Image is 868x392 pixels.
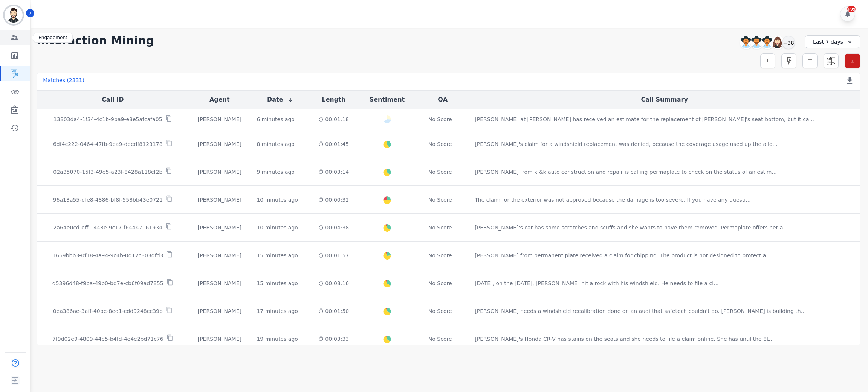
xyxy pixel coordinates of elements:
div: [PERSON_NAME]'s claim for a windshield replacement was denied, because the coverage usage used up... [475,140,777,148]
div: No Score [428,307,452,315]
div: [PERSON_NAME] needs a windshield recalibration done on an audi that safetech couldn't do. [PERSON... [475,307,806,315]
div: 15 minutes ago [257,280,298,287]
div: No Score [428,252,452,259]
div: [PERSON_NAME]'s Honda CR-V has stains on the seats and she needs to file a claim online. She has ... [475,335,774,343]
div: 8 minutes ago [257,140,295,148]
div: 19 minutes ago [257,335,298,343]
button: QA [438,95,448,104]
div: 00:01:50 [316,307,351,315]
div: [PERSON_NAME] [194,115,245,123]
div: 6 minutes ago [257,115,295,123]
p: 6df4c222-0464-47fb-9ea9-deedf8123178 [53,140,163,148]
div: 9 minutes ago [257,168,295,176]
div: [DATE], on the [DATE], [PERSON_NAME] hit a rock with his windshield. He needs to file a cl ... [475,280,718,287]
div: [PERSON_NAME] at [PERSON_NAME] has received an estimate for the replacement of [PERSON_NAME]'s se... [475,115,814,123]
div: 00:08:16 [316,280,351,287]
button: Date [267,95,294,104]
h1: Interaction Mining [37,34,154,47]
div: [PERSON_NAME] [194,252,245,259]
p: 1669bbb3-0f18-4a94-9c4b-0d17c303dfd3 [52,252,163,259]
p: d5396d48-f9ba-49b0-bd7e-cb6f09ad7855 [52,280,164,287]
div: No Score [428,168,452,176]
div: [PERSON_NAME] [194,168,245,176]
div: Matches ( 2331 ) [43,76,84,87]
div: [PERSON_NAME]'s car has some scratches and scuffs and she wants to have them removed. Permaplate ... [475,224,788,231]
div: 15 minutes ago [257,252,298,259]
div: 00:01:57 [316,252,351,259]
button: Length [322,95,345,104]
div: [PERSON_NAME] [194,280,245,287]
div: [PERSON_NAME] [194,307,245,315]
div: +99 [847,6,856,12]
div: 00:03:33 [316,335,351,343]
div: 00:04:38 [316,224,351,231]
div: No Score [428,335,452,343]
div: 00:01:45 [316,140,351,148]
p: 7f9d02e9-4809-44e5-b4fd-4e4e2bd71c76 [52,335,164,343]
button: Call Summary [641,95,688,104]
div: No Score [428,280,452,287]
div: 10 minutes ago [257,224,298,231]
div: 00:03:14 [316,168,351,176]
p: 13803da4-1f34-4c1b-9ba9-e8e5afcafa05 [53,115,162,123]
div: No Score [428,196,452,204]
button: Sentiment [370,95,405,104]
div: 00:00:32 [316,196,351,204]
div: 17 minutes ago [257,307,298,315]
div: No Score [428,140,452,148]
p: 96a13a55-dfe8-4886-bf8f-558bb43e0721 [53,196,163,204]
div: No Score [428,224,452,231]
p: 2a64e0cd-eff1-443e-9c17-f64447161934 [53,224,162,231]
div: 00:01:18 [316,115,351,123]
div: [PERSON_NAME] from k &k auto construction and repair is calling permaplate to check on the status... [475,168,776,176]
div: 10 minutes ago [257,196,298,204]
img: Bordered avatar [5,6,23,24]
div: [PERSON_NAME] [194,335,245,343]
p: 0ea386ae-3aff-40be-8ed1-cdd9248cc39b [53,307,163,315]
div: [PERSON_NAME] from permanent plate received a claim for chipping. The product is not designed to ... [475,252,771,259]
div: Last 7 days [805,35,860,48]
div: +38 [782,36,795,49]
button: Call ID [102,95,124,104]
div: [PERSON_NAME] [194,224,245,231]
button: Agent [209,95,230,104]
p: 02a35070-15f3-49e5-a23f-8428a118cf2b [53,168,162,176]
div: [PERSON_NAME] [194,140,245,148]
div: [PERSON_NAME] [194,196,245,204]
div: No Score [428,115,452,123]
div: The claim for the exterior was not approved because the damage is too severe. If you have any que... [475,196,750,204]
